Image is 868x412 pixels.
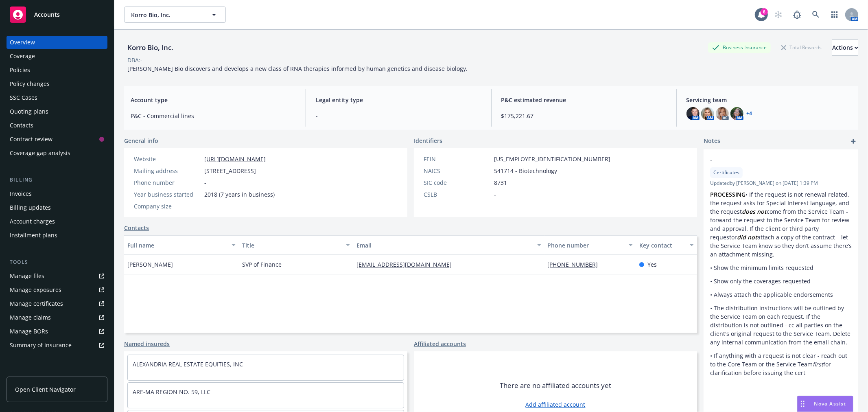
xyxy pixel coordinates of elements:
div: Policies [10,64,30,77]
span: 541714 - Biotechnology [494,167,557,175]
span: 8731 [494,178,507,187]
span: Identifiers [414,136,442,145]
div: -CertificatesUpdatedby [PERSON_NAME] on [DATE] 1:39 PMPROCESSING• If the request is not renewal r... [704,149,858,384]
div: Phone number [134,178,201,187]
div: Company size [134,202,201,210]
div: NAICS [424,167,491,175]
div: Korro Bio, Inc. [124,42,177,53]
div: Contract review [10,133,52,146]
a: Account charges [7,215,107,228]
div: Manage files [10,270,44,283]
a: Quoting plans [7,105,107,118]
div: Policy changes [10,77,50,90]
button: Actions [832,39,858,56]
a: Invoices [7,187,107,200]
a: Start snowing [770,7,787,23]
button: Korro Bio, Inc. [124,7,226,23]
a: Manage BORs [7,325,107,338]
span: Servicing team [687,96,852,104]
a: Switch app [826,7,843,23]
div: DBA: - [127,56,142,64]
span: Notes [704,136,720,146]
div: Manage exposures [10,283,61,296]
p: • Show the minimum limits requested [710,263,852,272]
span: Yes [647,260,657,269]
div: Overview [10,36,35,49]
a: Report a Bug [789,7,805,23]
div: Quoting plans [10,105,48,118]
span: Accounts [34,11,60,18]
img: photo [730,107,743,120]
a: [EMAIL_ADDRESS][DOMAIN_NAME] [356,261,458,268]
span: - [204,202,206,210]
img: photo [687,107,700,120]
a: Coverage gap analysis [7,147,107,160]
a: Add affiliated account [526,400,586,409]
div: Actions [832,40,858,55]
a: Manage exposures [7,283,107,296]
img: photo [716,107,729,120]
div: Manage certificates [10,297,63,310]
span: General info [124,136,158,145]
a: add [848,136,858,146]
div: Contacts [10,119,33,132]
p: • If the request is not renewal related, the request asks for Special Interest language, and the ... [710,190,852,259]
p: • Always attach the applicable endorsements [710,290,852,299]
a: +4 [747,111,752,116]
button: Phone number [544,235,636,255]
a: Contract review [7,133,107,146]
p: • If anything with a request is not clear - reach out to the Core Team or the Service Team for cl... [710,351,852,377]
span: Updated by [PERSON_NAME] on [DATE] 1:39 PM [710,180,852,187]
button: Key contact [636,235,697,255]
div: SSC Cases [10,91,37,104]
a: Manage claims [7,311,107,324]
button: Nova Assist [797,396,853,412]
a: ARE-MA REGION NO. 59, LLC [133,388,210,396]
a: ALEXANDRIA REAL ESTATE EQUITIES, INC [133,360,243,368]
img: photo [701,107,714,120]
a: Policy changes [7,77,107,90]
a: Coverage [7,50,107,63]
span: P&C estimated revenue [501,96,667,104]
span: Nova Assist [814,400,846,407]
a: Named insureds [124,340,170,348]
div: Manage BORs [10,325,48,338]
div: Tools [7,258,107,266]
button: Title [239,235,354,255]
span: P&C - Commercial lines [131,112,296,120]
a: Manage certificates [7,297,107,310]
button: Email [353,235,544,255]
div: Drag to move [798,396,808,412]
span: Legal entity type [316,96,481,104]
div: Analytics hub [7,368,107,376]
span: Account type [131,96,296,104]
span: Certificates [713,169,739,176]
a: [URL][DOMAIN_NAME] [204,155,266,163]
div: Billing updates [10,201,51,214]
div: Summary of insurance [10,339,72,352]
a: Affiliated accounts [414,340,466,348]
div: Invoices [10,187,32,200]
div: Account charges [10,215,55,228]
em: does not [742,208,767,215]
a: Manage files [7,270,107,283]
div: Title [242,241,341,250]
span: There are no affiliated accounts yet [500,381,611,390]
div: Coverage [10,50,35,63]
span: - [710,156,831,164]
span: 2018 (7 years in business) [204,190,275,199]
div: Key contact [639,241,685,250]
span: [US_EMPLOYER_IDENTIFICATION_NUMBER] [494,155,610,163]
a: [PHONE_NUMBER] [548,261,605,268]
a: Policies [7,64,107,77]
div: Total Rewards [777,42,826,53]
span: Open Client Navigator [15,385,76,394]
a: Installment plans [7,229,107,242]
div: 6 [761,8,768,15]
em: first [813,360,823,368]
div: Website [134,155,201,163]
span: SVP of Finance [242,260,282,269]
a: Summary of insurance [7,339,107,352]
div: Manage claims [10,311,51,324]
